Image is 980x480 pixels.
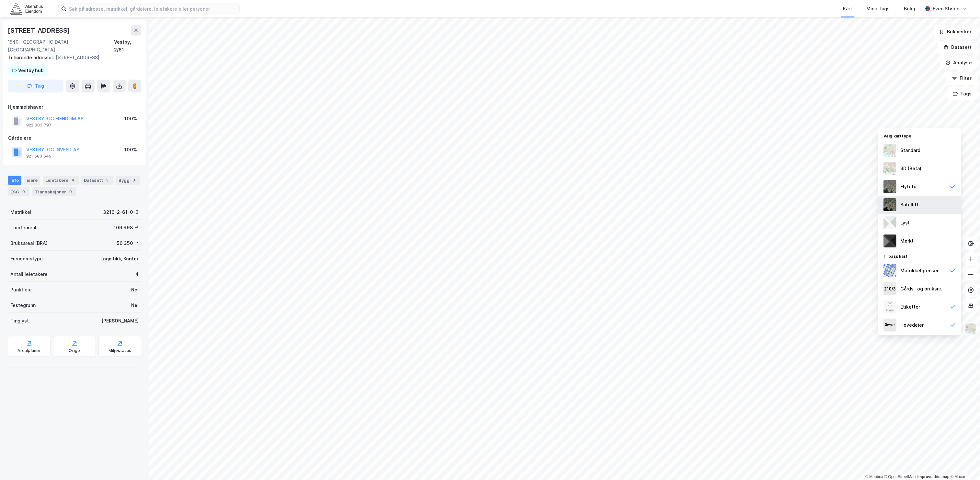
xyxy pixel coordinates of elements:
[8,55,56,60] span: Tilhørende adresser:
[69,348,80,353] div: Origo
[8,25,71,36] div: [STREET_ADDRESS]
[866,5,890,13] div: Mine Tags
[135,270,139,278] div: 4
[883,144,896,157] img: Z
[878,130,961,141] div: Velg karttype
[884,475,916,479] a: OpenStreetMap
[10,224,36,232] div: Tomteareal
[965,323,977,335] img: Z
[865,475,883,479] a: Mapbox
[8,187,29,196] div: ESG
[900,267,939,275] div: Matrikkelgrenser
[900,201,918,209] div: Satellitt
[883,282,896,295] img: cadastreKeys.547ab17ec502f5a4ef2b.jpeg
[883,216,896,229] img: luj3wr1y2y3+OchiMxRmMxRlscgabnMEmZ7DJGWxyBpucwSZnsMkZbHIGm5zBJmewyRlscgabnMEmZ7DJGWxyBpucwSZnsMkZ...
[900,183,917,191] div: Flyfoto
[883,180,896,193] img: Z
[940,56,977,69] button: Analyse
[946,72,977,85] button: Filter
[883,198,896,211] img: 9k=
[43,176,79,185] div: Leietakere
[883,264,896,277] img: cadastreBorders.cfe08de4b5ddd52a10de.jpeg
[10,301,36,309] div: Festegrunn
[70,177,76,183] div: 4
[10,255,43,263] div: Eiendomstype
[10,239,48,247] div: Bruksareal (BRA)
[883,319,896,332] img: majorOwner.b5e170eddb5c04bfeeff.jpeg
[10,208,31,216] div: Matrikkel
[10,286,32,294] div: Punktleie
[10,270,48,278] div: Antall leietakere
[103,208,139,216] div: 3216-2-61-0-0
[101,317,139,325] div: [PERSON_NAME]
[900,237,914,245] div: Mørkt
[938,41,977,54] button: Datasett
[900,321,924,329] div: Hovedeier
[8,176,21,185] div: Info
[900,165,921,172] div: 3D (Beta)
[117,239,139,247] div: 56 350 ㎡
[81,176,113,185] div: Datasett
[843,5,852,13] div: Kart
[8,38,114,54] div: 1540, [GEOGRAPHIC_DATA], [GEOGRAPHIC_DATA]
[878,250,961,262] div: Tilpass kart
[32,187,76,196] div: Transaksjoner
[900,147,920,154] div: Standard
[900,303,920,311] div: Etiketter
[8,103,141,111] div: Hjemmelshaver
[131,177,137,183] div: 3
[124,146,137,154] div: 100%
[10,317,29,325] div: Tinglyst
[66,4,239,14] input: Søk på adresse, matrikkel, gårdeiere, leietakere eller personer
[883,235,896,247] img: nCdM7BzjoCAAAAAElFTkSuQmCC
[904,5,915,13] div: Bolig
[26,154,51,159] div: 921 580 649
[114,224,139,232] div: 109 998 ㎡
[26,123,51,128] div: 922 303 797
[18,67,44,74] div: Vestby hub
[948,449,980,480] iframe: Chat Widget
[10,3,43,14] img: akershus-eiendom-logo.9091f326c980b4bce74ccdd9f866810c.svg
[900,219,910,227] div: Lyst
[900,285,942,293] div: Gårds- og bruksnr.
[100,255,139,263] div: Logistikk, Kontor
[8,134,141,142] div: Gårdeiere
[8,54,136,61] div: [STREET_ADDRESS]
[947,87,977,100] button: Tags
[104,177,111,183] div: 5
[131,286,139,294] div: Nei
[8,80,63,93] button: Tag
[917,475,950,479] a: Improve this map
[131,301,139,309] div: Nei
[883,300,896,313] img: Z
[67,189,74,195] div: 9
[934,25,977,38] button: Bokmerker
[116,176,140,185] div: Bygg
[933,5,959,13] div: Even Stølen
[948,449,980,480] div: Kontrollprogram for chat
[17,348,40,353] div: Arealplaner
[20,189,27,195] div: 9
[883,162,896,175] img: Z
[114,38,141,54] div: Vestby, 2/61
[24,176,40,185] div: Eiere
[108,348,131,353] div: Miljøstatus
[124,115,137,123] div: 100%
